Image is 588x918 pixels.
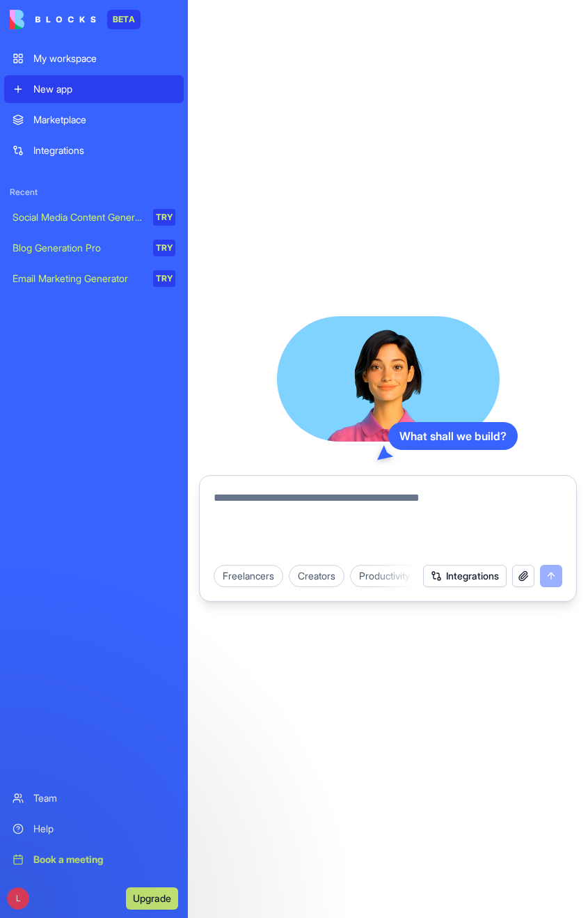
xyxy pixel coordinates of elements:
div: My workspace [33,52,175,65]
div: Team [33,791,175,805]
div: Email Marketing Generator [13,272,143,286]
div: Blog Generation Pro [13,241,143,255]
div: TRY [153,209,175,226]
a: Team [4,784,184,812]
a: Help [4,815,184,843]
div: Book a meeting [33,853,175,866]
a: Social Media Content GeneratorTRY [4,203,184,231]
div: Freelancers [214,565,283,587]
a: Upgrade [126,891,178,905]
div: TRY [153,240,175,256]
img: logo [10,10,96,29]
a: BETA [10,10,141,29]
div: Help [33,822,175,836]
button: Upgrade [126,887,178,910]
span: L [7,887,29,910]
div: Productivity [350,565,419,587]
div: Creators [289,565,344,587]
div: Social Media Content Generator [13,210,143,224]
a: Integrations [4,137,184,164]
div: TRY [153,270,175,287]
div: New app [33,82,175,96]
div: Marketplace [33,113,175,127]
div: Integrations [33,143,175,157]
a: Blog Generation ProTRY [4,234,184,262]
button: Integrations [423,565,507,587]
iframe: Intercom notifications message [198,814,477,911]
div: BETA [107,10,141,29]
span: Recent [4,187,184,198]
a: New app [4,75,184,103]
a: Book a meeting [4,846,184,873]
div: What shall we build? [388,422,518,450]
a: Email Marketing GeneratorTRY [4,265,184,293]
a: My workspace [4,45,184,72]
a: Marketplace [4,106,184,134]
